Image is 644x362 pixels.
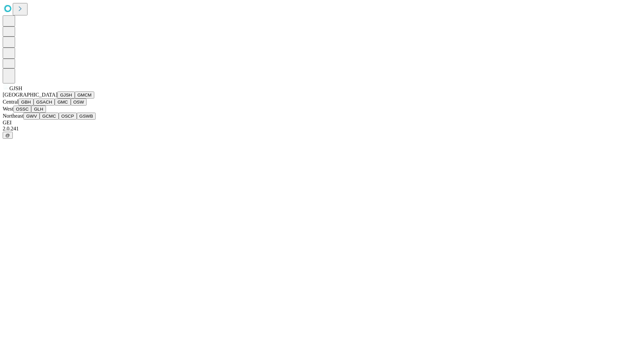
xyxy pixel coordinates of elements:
span: Northeast [3,113,23,119]
button: OSCP [59,113,77,120]
div: GEI [3,120,641,126]
button: GLH [31,106,46,113]
span: West [3,106,13,112]
button: GBH [18,99,34,106]
span: @ [5,133,10,138]
button: GJSH [57,92,75,99]
button: OSW [71,99,87,106]
div: 2.0.241 [3,126,641,132]
button: GMC [55,99,70,106]
button: OSSC [13,106,32,113]
button: GSACH [34,99,55,106]
span: GJSH [9,85,22,91]
button: GMCM [75,92,94,99]
button: GCMC [40,113,59,120]
span: [GEOGRAPHIC_DATA] [3,92,57,98]
button: @ [3,132,13,139]
button: GSWB [77,113,96,120]
button: GWV [23,113,40,120]
span: Central [3,99,18,105]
